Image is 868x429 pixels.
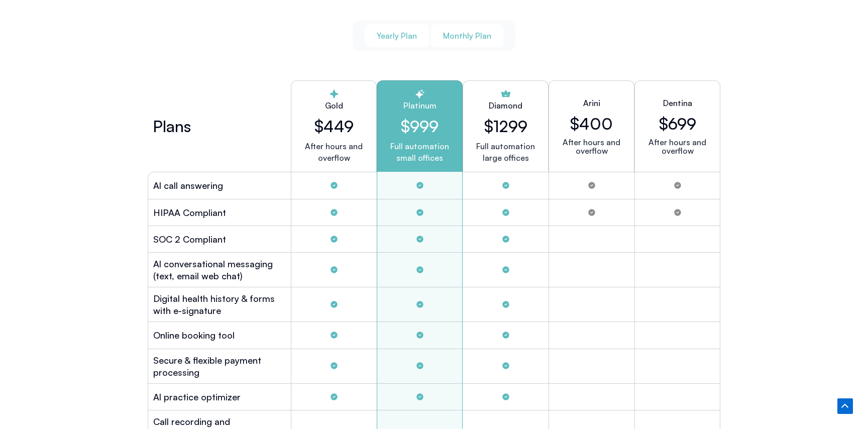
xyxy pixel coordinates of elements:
[153,179,223,191] h2: Al call answering
[153,391,241,403] h2: Al practice optimizer
[484,117,527,136] h2: $1299
[377,30,417,41] span: Yearly Plan
[643,138,712,155] p: After hours and overflow
[299,99,368,112] h2: Gold
[153,292,286,316] h2: Digital health history & forms with e-signature
[299,117,368,136] h2: $449
[385,117,454,136] h2: $999
[385,99,454,112] h2: Platinum
[153,329,235,341] h2: Online booking tool
[659,114,696,133] h2: $699
[570,114,613,133] h2: $400
[153,258,286,282] h2: Al conversational messaging (text, email web chat)
[663,97,692,109] h2: Dentina
[443,30,491,41] span: Monthly Plan
[153,120,191,132] h2: Plans
[153,206,226,219] h2: HIPAA Compliant
[153,233,226,245] h2: SOC 2 Compliant
[557,138,626,155] p: After hours and overflow
[583,97,600,109] h2: Arini
[299,141,368,164] p: After hours and overflow
[476,141,535,164] p: Full automation large offices
[385,141,454,164] p: Full automation small offices
[153,354,286,378] h2: Secure & flexible payment processing
[489,99,522,112] h2: Diamond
